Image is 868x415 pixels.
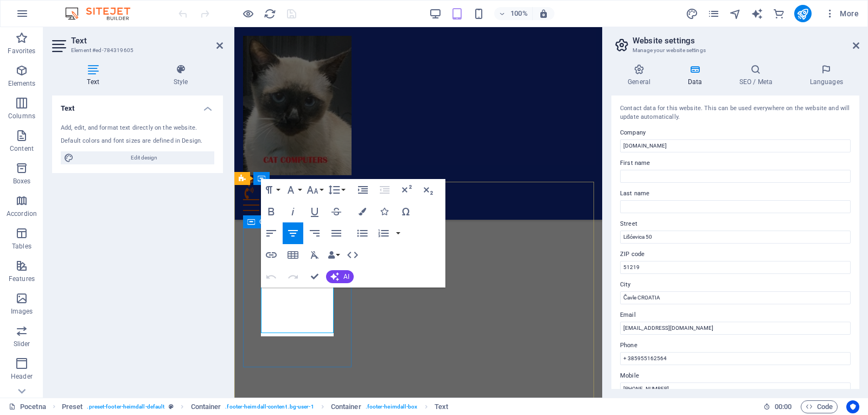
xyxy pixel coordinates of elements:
[7,209,37,218] p: Accordion
[352,222,373,244] button: Unordered List
[62,400,448,413] nav: breadcrumb
[707,8,720,20] i: Pages (Ctrl+Alt+S)
[10,144,34,153] p: Content
[620,126,851,139] label: Company
[366,400,418,413] span: . footer-heimdall-box
[820,5,863,22] button: More
[62,7,144,20] img: Editor Logo
[394,222,403,244] button: Ordered List
[620,309,851,322] label: Email
[326,179,347,201] button: Line Height
[8,112,35,120] p: Columns
[71,46,201,55] h3: Element #ed-784319605
[729,8,742,20] i: Navigator
[775,400,792,413] span: 00 00
[62,400,83,413] span: Click to select. Double-click to edit
[353,179,373,201] button: Increase Indent
[304,266,325,288] button: Confirm (Ctrl+⏎)
[304,222,325,244] button: Align Right
[620,157,851,170] label: First name
[611,64,671,87] h4: General
[77,151,211,164] span: Edit design
[261,201,282,222] button: Bold (Ctrl+B)
[61,137,214,146] div: Default colors and font sizes are defined in Design.
[686,8,698,20] i: Design (Ctrl+Alt+Y)
[773,8,785,20] i: Commerce
[259,219,288,225] span: Container
[671,64,723,87] h4: Data
[396,179,417,201] button: Superscript
[8,47,35,55] p: Favorites
[13,177,31,186] p: Boxes
[61,151,214,164] button: Edit design
[352,201,373,222] button: Colors
[620,248,851,261] label: ZIP code
[342,244,363,266] button: HTML
[71,36,223,46] h2: Text
[620,187,851,200] label: Last name
[806,400,833,413] span: Code
[782,403,784,411] span: :
[374,179,395,201] button: Decrease Indent
[494,7,533,20] button: 100%
[620,339,851,352] label: Phone
[12,242,31,251] p: Tables
[723,64,793,87] h4: SEO / Meta
[373,222,394,244] button: Ordered List
[620,104,851,122] div: Contact data for this website. This can be used everywhere on the website and will update automat...
[331,400,361,413] span: Click to select. Double-click to edit
[395,201,416,222] button: Special Characters
[52,64,138,87] h4: Text
[620,369,851,382] label: Mobile
[793,64,859,87] h4: Languages
[283,244,303,266] button: Insert Table
[304,244,325,266] button: Clear Formatting
[261,222,282,244] button: Align Left
[825,8,859,19] span: More
[283,179,303,201] button: Font Family
[763,400,792,413] h6: Session time
[539,9,548,18] i: On resize automatically adjust zoom level to fit chosen device.
[52,95,223,115] h4: Text
[14,340,30,348] p: Slider
[11,307,33,316] p: Images
[169,404,174,410] i: This element is a customizable preset
[686,7,699,20] button: design
[773,7,786,20] button: commerce
[633,46,838,55] h3: Manage your website settings
[9,400,46,413] a: Click to cancel selection. Double-click to open Pages
[241,7,254,20] button: Click here to leave preview mode and continue editing
[261,266,282,288] button: Undo (Ctrl+Z)
[8,79,36,88] p: Elements
[326,270,354,283] button: AI
[326,222,347,244] button: Align Justify
[620,278,851,291] label: City
[418,179,438,201] button: Subscript
[729,7,742,20] button: navigator
[283,266,303,288] button: Redo (Ctrl+Shift+Z)
[751,8,763,20] i: AI Writer
[87,400,164,413] span: . preset-footer-heimdall-default
[225,400,314,413] span: . footer-heimdall-content .bg-user-1
[138,64,223,87] h4: Style
[751,7,764,20] button: text_generator
[633,36,859,46] h2: Website settings
[707,7,720,20] button: pages
[61,124,214,133] div: Add, edit, and format text directly on the website.
[326,201,347,222] button: Strikethrough
[801,400,838,413] button: Code
[191,400,221,413] span: Click to select. Double-click to edit
[9,274,35,283] p: Features
[374,201,394,222] button: Icons
[264,8,276,20] i: Reload page
[846,400,859,413] button: Usercentrics
[620,218,851,231] label: Street
[435,400,448,413] span: Click to select. Double-click to edit
[261,179,282,201] button: Paragraph Format
[304,179,325,201] button: Font Size
[796,8,809,20] i: Publish
[794,5,812,22] button: publish
[261,244,282,266] button: Insert Link
[283,222,303,244] button: Align Center
[11,372,33,381] p: Header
